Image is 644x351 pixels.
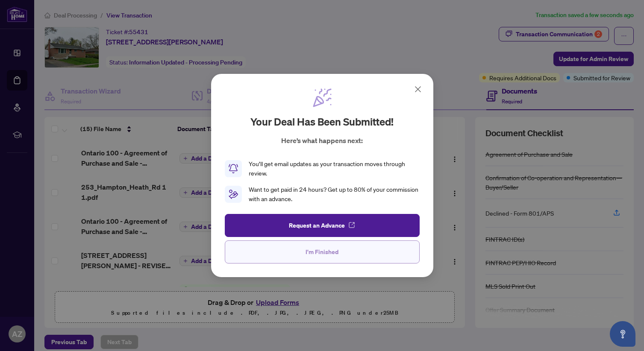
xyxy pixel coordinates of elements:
[250,115,394,129] h2: Your deal has been submitted!
[281,135,363,146] p: Here’s what happens next:
[249,185,420,204] div: Want to get paid in 24 hours? Get up to 80% of your commission with an advance.
[225,240,420,263] button: I'm Finished
[610,321,635,347] button: Open asap
[306,245,338,259] span: I'm Finished
[249,159,420,178] div: You’ll get email updates as your transaction moves through review.
[289,219,345,232] span: Request an Advance
[225,214,420,237] button: Request an Advance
